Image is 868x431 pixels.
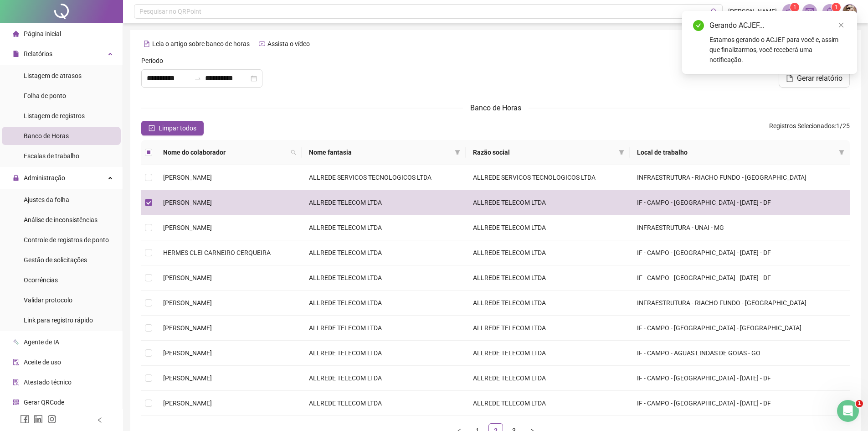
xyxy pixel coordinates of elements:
[466,391,630,416] td: ALLREDE TELECOM LTDA
[24,379,72,386] span: Atestado técnico
[163,174,212,181] span: [PERSON_NAME]
[163,299,212,306] span: [PERSON_NAME]
[630,165,850,190] td: INFRAESTRUTURA - RIACHO FUNDO - [GEOGRAPHIC_DATA]
[793,4,796,10] span: 1
[24,50,52,57] span: Relatórios
[466,190,630,215] td: ALLREDE TELECOM LTDA
[291,150,296,155] span: search
[466,240,630,265] td: ALLREDE TELECOM LTDA
[289,145,298,159] span: search
[163,224,212,231] span: [PERSON_NAME]
[194,75,201,82] span: swap-right
[466,291,630,316] td: ALLREDE TELECOM LTDA
[693,20,704,31] span: check-circle
[149,125,155,131] span: check-square
[836,20,846,30] a: Close
[13,31,19,37] span: home
[302,391,466,416] td: ALLREDE TELECOM LTDA
[709,20,846,31] div: Gerando ACJEF...
[24,132,69,140] span: Banco de Horas
[832,3,841,12] sup: 1
[24,399,64,406] span: Gerar QRCode
[24,216,98,223] span: Análise de inconsistências
[24,112,85,119] span: Listagem de registros
[466,165,630,190] td: ALLREDE SERVICOS TECNOLOGICOS LTDA
[769,121,850,135] span: : 1 / 25
[141,56,163,66] span: Período
[302,291,466,316] td: ALLREDE TELECOM LTDA
[837,145,846,159] span: filter
[835,4,838,10] span: 1
[711,8,718,15] span: search
[630,215,850,240] td: INFRAESTRUTURA - UNAI - MG
[163,349,212,357] span: [PERSON_NAME]
[163,324,212,332] span: [PERSON_NAME]
[163,147,287,157] span: Nome do colaborador
[24,256,87,264] span: Gestão de solicitações
[13,51,19,57] span: file
[302,341,466,366] td: ALLREDE TELECOM LTDA
[47,415,56,424] span: instagram
[839,150,844,155] span: filter
[466,341,630,366] td: ALLREDE TELECOM LTDA
[163,249,271,256] span: HERMES CLEI CARNEIRO CERQUEIRA
[619,150,624,155] span: filter
[453,145,462,159] span: filter
[309,147,451,157] span: Nome fantasia
[637,147,835,157] span: Local de trabalho
[709,35,846,65] div: Estamos gerando o ACJEF para você e, assim que finalizarmos, você receberá uma notificação.
[163,374,212,382] span: [PERSON_NAME]
[826,7,834,16] span: bell
[24,338,59,346] span: Agente de IA
[24,72,82,79] span: Listagem de atrasos
[152,40,250,47] span: Leia o artigo sobre banco de horas
[24,236,109,244] span: Controle de registros de ponto
[466,265,630,291] td: ALLREDE TELECOM LTDA
[24,296,72,304] span: Validar protocolo
[144,41,150,47] span: file-text
[856,400,863,407] span: 1
[302,366,466,391] td: ALLREDE TELECOM LTDA
[302,265,466,291] td: ALLREDE TELECOM LTDA
[630,366,850,391] td: IF - CAMPO - [GEOGRAPHIC_DATA] - [DATE] - DF
[20,415,29,424] span: facebook
[267,40,310,47] span: Assista o vídeo
[24,152,79,160] span: Escalas de trabalho
[24,30,61,37] span: Página inicial
[466,366,630,391] td: ALLREDE TELECOM LTDA
[837,400,859,422] iframe: Intercom live chat
[13,399,19,405] span: qrcode
[24,196,69,203] span: Ajustes da folha
[302,240,466,265] td: ALLREDE TELECOM LTDA
[630,265,850,291] td: IF - CAMPO - [GEOGRAPHIC_DATA] - [DATE] - DF
[630,316,850,341] td: IF - CAMPO - [GEOGRAPHIC_DATA] - [GEOGRAPHIC_DATA]
[24,317,93,324] span: Link para registro rápido
[466,316,630,341] td: ALLREDE TELECOM LTDA
[630,341,850,366] td: IF - CAMPO - AGUAS LINDAS DE GOIAS - GO
[630,391,850,416] td: IF - CAMPO - [GEOGRAPHIC_DATA] - [DATE] - DF
[159,123,196,133] span: Limpar todos
[806,7,814,16] span: mail
[455,150,460,155] span: filter
[786,7,794,16] span: notification
[302,215,466,240] td: ALLREDE TELECOM LTDA
[302,316,466,341] td: ALLREDE TELECOM LTDA
[843,5,857,18] img: 76224
[302,190,466,215] td: ALLREDE TELECOM LTDA
[13,379,19,385] span: solution
[790,3,799,12] sup: 1
[163,274,212,281] span: [PERSON_NAME]
[630,190,850,215] td: IF - CAMPO - [GEOGRAPHIC_DATA] - [DATE] - DF
[302,165,466,190] td: ALLREDE SERVICOS TECNOLOGICOS LTDA
[630,240,850,265] td: IF - CAMPO - [GEOGRAPHIC_DATA] - [DATE] - DF
[728,6,777,16] span: [PERSON_NAME]
[24,276,58,284] span: Ocorrências
[259,41,265,47] span: youtube
[24,92,66,99] span: Folha de ponto
[769,122,835,130] span: Registros Selecionados
[617,145,626,159] span: filter
[470,104,521,112] span: Banco de Horas
[466,215,630,240] td: ALLREDE TELECOM LTDA
[24,358,61,366] span: Aceite de uso
[13,175,19,181] span: lock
